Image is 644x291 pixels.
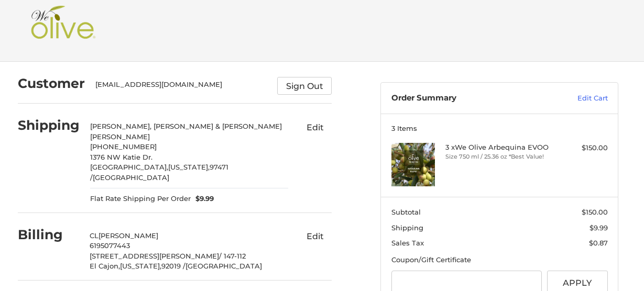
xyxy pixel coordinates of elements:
[558,263,644,291] iframe: Google Customer Reviews
[391,208,421,216] span: Subtotal
[539,93,608,104] a: Edit Cart
[582,208,608,216] span: $150.00
[298,228,332,245] button: Edit
[18,75,85,92] h2: Customer
[15,16,118,24] p: We're away right now. Please check back later!
[90,163,228,182] span: 97471 /
[90,153,152,161] span: 1376 NW Katie Dr.
[391,239,424,247] span: Sales Tax
[90,252,219,260] span: [STREET_ADDRESS][PERSON_NAME]
[90,241,130,250] span: 6195077443
[161,262,185,270] span: 92019 /
[90,194,191,204] span: Flat Rate Shipping Per Order
[219,252,246,260] span: / 147-112
[589,239,608,247] span: $0.87
[191,194,214,204] span: $9.99
[90,163,168,171] span: [GEOGRAPHIC_DATA],
[445,152,551,161] li: Size 750 ml / 25.36 oz *Best Value!
[391,255,608,265] div: Coupon/Gift Certificate
[120,262,161,270] span: [US_STATE],
[90,122,282,130] span: [PERSON_NAME], [PERSON_NAME] & [PERSON_NAME]
[90,262,120,270] span: El Cajon,
[185,262,262,270] span: [GEOGRAPHIC_DATA]
[18,117,80,133] h2: Shipping
[90,132,150,141] span: [PERSON_NAME]
[90,142,157,151] span: [PHONE_NUMBER]
[95,80,267,95] div: [EMAIL_ADDRESS][DOMAIN_NAME]
[28,6,99,48] img: Shop We Olive
[391,124,608,132] h3: 3 Items
[553,143,607,153] div: $150.00
[168,163,210,171] span: [US_STATE],
[99,231,158,240] span: [PERSON_NAME]
[391,93,539,104] h3: Order Summary
[90,231,99,240] span: CL
[445,143,551,151] h4: 3 x We Olive Arbequina EVOO
[298,119,332,136] button: Edit
[93,173,169,182] span: [GEOGRAPHIC_DATA]
[391,223,423,232] span: Shipping
[18,227,79,243] h2: Billing
[590,223,608,232] span: $9.99
[121,14,133,26] button: Open LiveChat chat widget
[277,77,332,95] button: Sign Out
